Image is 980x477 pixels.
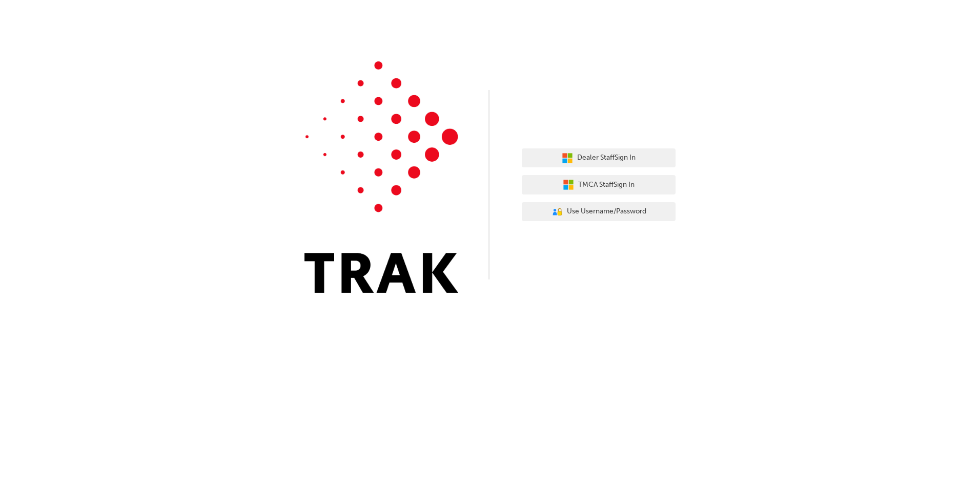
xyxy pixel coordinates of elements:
span: Use Username/Password [567,206,646,218]
button: TMCA StaffSign In [522,175,676,194]
span: Dealer Staff Sign In [577,152,636,164]
span: TMCA Staff Sign In [578,179,635,191]
button: Dealer StaffSign In [522,148,676,168]
button: Use Username/Password [522,202,676,222]
img: Trak [304,61,458,293]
